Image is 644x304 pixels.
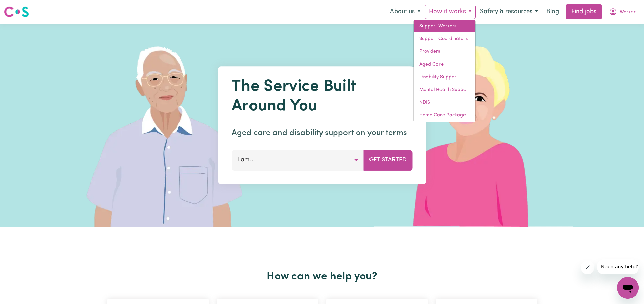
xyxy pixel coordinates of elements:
a: Disability Support [414,71,475,84]
button: My Account [604,5,640,19]
div: How it works [413,20,476,122]
iframe: Button to launch messaging window [617,277,639,299]
a: Home Care Package [414,109,475,122]
a: Careseekers logo [4,4,29,20]
button: I am... [232,150,364,170]
a: Blog [542,4,563,19]
h1: The Service Built Around You [232,77,412,116]
iframe: Close message [581,261,594,274]
a: Find jobs [566,4,602,19]
a: Support Coordinators [414,32,475,45]
h2: How can we help you? [103,270,541,283]
button: About us [386,5,425,19]
a: Support Workers [414,20,475,33]
a: Mental Health Support [414,84,475,96]
button: How it works [425,5,476,19]
button: Get Started [363,150,412,170]
img: Careseekers logo [4,6,29,18]
p: Aged care and disability support on your terms [232,127,412,139]
a: Aged Care [414,58,475,71]
a: NDIS [414,96,475,109]
span: Worker [620,8,636,16]
a: Providers [414,45,475,58]
iframe: Message from company [597,259,639,274]
button: Safety & resources [476,5,542,19]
